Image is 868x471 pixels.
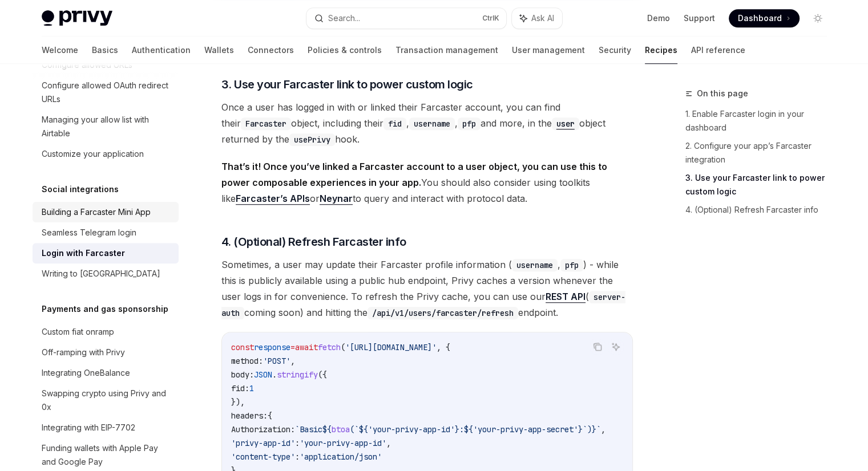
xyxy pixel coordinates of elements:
[42,366,130,380] div: Integrating OneBalance
[33,263,179,284] a: Writing to [GEOGRAPHIC_DATA]
[221,159,633,206] span: You should also consider using toolkits like or to query and interact with protocol data.
[512,8,562,29] button: Ask AI
[221,76,473,92] span: 3. Use your Farcaster link to power custom logic
[738,13,782,24] span: Dashboard
[368,307,518,319] code: /api/v1/users/farcaster/refresh
[552,117,579,130] code: user
[608,339,623,354] button: Ask AI
[320,193,353,205] a: Neynar
[231,411,268,421] span: headers:
[684,13,715,24] a: Support
[691,36,745,64] a: API reference
[592,424,596,435] span: }
[290,356,295,366] span: ,
[248,36,294,64] a: Connectors
[455,424,459,435] span: }
[345,342,437,352] span: '[URL][DOMAIN_NAME]'
[231,424,295,435] span: Authorization:
[221,234,406,250] span: 4. (Optional) Refresh Farcaster info
[300,438,386,448] span: 'your-privy-app-id'
[531,13,554,24] span: Ask AI
[231,438,295,448] span: 'privy-app-id'
[231,383,249,393] span: fid:
[341,342,345,352] span: (
[318,370,327,380] span: ({
[263,356,290,366] span: 'POST'
[322,424,332,435] span: ${
[685,105,836,137] a: 1. Enable Farcaster login in your dashboard
[809,9,827,27] button: Toggle dark mode
[295,342,318,352] span: await
[318,342,341,352] span: fetch
[599,36,631,64] a: Security
[42,205,151,219] div: Building a Farcaster Mini App
[42,182,119,196] h5: Social integrations
[42,113,172,140] div: Managing your allow list with Airtable
[587,424,592,435] span: )
[300,452,382,462] span: 'application/json'
[42,147,144,161] div: Customize your application
[33,222,179,243] a: Seamless Telegram login
[33,243,179,263] a: Login with Farcaster
[295,438,300,448] span: :
[290,342,295,352] span: =
[42,36,78,64] a: Welcome
[231,452,295,462] span: 'content-type'
[354,424,359,435] span: `
[459,424,464,435] span: :
[249,383,254,393] span: 1
[368,424,455,435] span: 'your-privy-app-id'
[512,36,585,64] a: User management
[268,411,272,421] span: {
[42,302,168,316] h5: Payments and gas sponsorship
[42,421,135,435] div: Integrating with EIP-7702
[42,325,114,339] div: Custom fiat onramp
[601,424,605,435] span: ,
[685,201,836,219] a: 4. (Optional) Refresh Farcaster info
[254,370,272,380] span: JSON
[512,259,558,271] code: username
[464,424,473,435] span: ${
[92,36,118,64] a: Basics
[685,137,836,169] a: 2. Configure your app’s Farcaster integration
[482,14,499,23] span: Ctrl K
[204,36,234,64] a: Wallets
[546,291,586,303] a: REST API
[583,424,587,435] span: `
[332,424,350,435] span: btoa
[33,363,179,383] a: Integrating OneBalance
[578,424,583,435] span: }
[386,438,391,448] span: ,
[42,387,172,414] div: Swapping crypto using Privy and 0x
[308,36,382,64] a: Policies & controls
[254,342,290,352] span: response
[221,99,633,147] span: Once a user has logged in with or linked their Farcaster account, you can find their object, incl...
[221,161,607,188] strong: That’s it! Once you’ve linked a Farcaster account to a user object, you can use this to power com...
[395,36,498,64] a: Transaction management
[42,226,136,239] div: Seamless Telegram login
[33,342,179,363] a: Off-ramping with Privy
[473,424,578,435] span: 'your-privy-app-secret'
[647,13,670,24] a: Demo
[42,10,112,26] img: light logo
[42,79,172,106] div: Configure allowed OAuth redirect URLs
[42,246,125,260] div: Login with Farcaster
[33,383,179,417] a: Swapping crypto using Privy and 0x
[241,117,291,130] code: Farcaster
[33,144,179,164] a: Customize your application
[272,370,277,380] span: .
[231,356,263,366] span: method:
[42,346,125,359] div: Off-ramping with Privy
[231,397,245,407] span: }),
[350,424,354,435] span: (
[132,36,191,64] a: Authentication
[289,133,335,146] code: usePrivy
[33,417,179,438] a: Integrating with EIP-7702
[645,36,677,64] a: Recipes
[295,424,322,435] span: `Basic
[729,9,800,27] a: Dashboard
[596,424,601,435] span: `
[295,452,300,462] span: :
[33,75,179,109] a: Configure allowed OAuth redirect URLs
[697,87,748,100] span: On this page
